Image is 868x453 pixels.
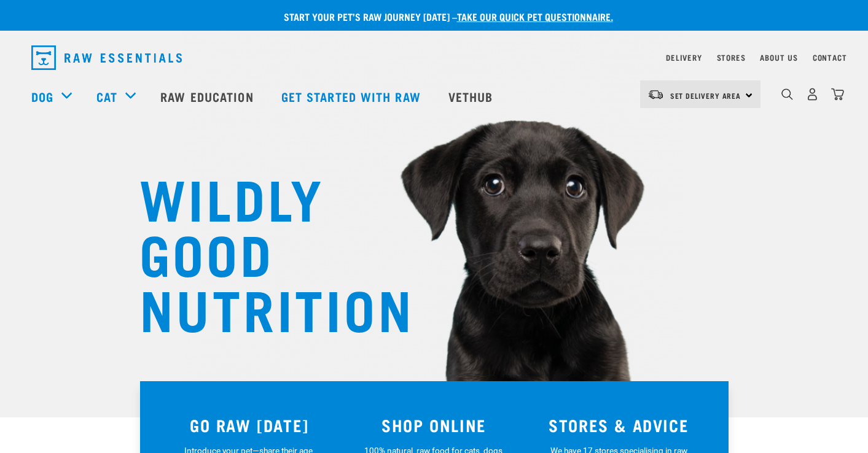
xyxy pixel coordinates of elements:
a: Delivery [666,55,702,60]
a: take our quick pet questionnaire. [457,14,613,19]
img: home-icon-1@2x.png [781,88,793,100]
h3: STORES & ADVICE [534,416,704,435]
img: van-moving.png [647,89,664,100]
a: Contact [813,55,847,60]
h3: GO RAW [DATE] [165,416,335,435]
img: user.png [806,88,819,101]
img: Raw Essentials Logo [31,45,182,70]
span: Set Delivery Area [670,93,741,98]
h1: WILDLY GOOD NUTRITION [139,169,385,335]
a: About Us [760,55,797,60]
a: Vethub [436,72,509,121]
a: Cat [96,87,117,106]
nav: dropdown navigation [22,41,847,75]
a: Stores [717,55,746,60]
h3: SHOP ONLINE [349,416,519,435]
a: Dog [31,87,53,106]
a: Raw Education [148,72,268,121]
a: Get started with Raw [269,72,436,121]
img: home-icon@2x.png [831,88,844,101]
